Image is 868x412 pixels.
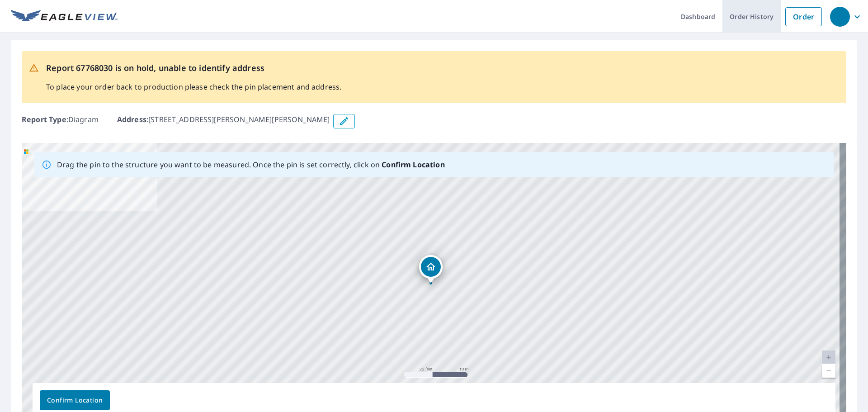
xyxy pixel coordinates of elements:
b: Report Type [22,114,66,124]
img: EV Logo [11,10,118,24]
span: Confirm Location [47,395,103,406]
p: : [STREET_ADDRESS][PERSON_NAME][PERSON_NAME] [117,114,330,128]
p: : Diagram [22,114,99,128]
b: Address [117,114,146,124]
button: Confirm Location [40,390,110,410]
div: Dropped pin, building 1, Residential property, 275 Ferguson Rd Clayton, LA 71326 [419,255,443,283]
p: Report 67768030 is on hold, unable to identify address [46,62,341,74]
a: Current Level 20, Zoom In Disabled [822,350,835,364]
b: Confirm Location [382,160,444,170]
p: Drag the pin to the structure you want to be measured. Once the pin is set correctly, click on [57,159,445,170]
p: To place your order back to production please check the pin placement and address. [46,81,341,92]
a: Order [785,7,822,26]
a: Current Level 20, Zoom Out [822,364,835,378]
